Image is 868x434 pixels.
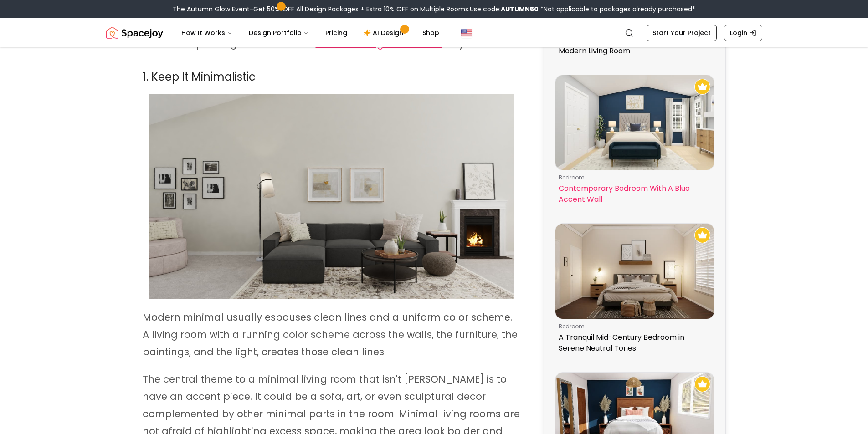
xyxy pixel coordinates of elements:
img: A Tranquil Mid-Century Bedroom in Serene Neutral Tones [555,224,714,319]
button: How It Works [174,24,240,42]
a: Pricing [318,24,354,42]
p: Contemporary Bedroom With A Blue Accent Wall [559,183,707,205]
p: bedroom [559,323,707,330]
span: Modern minimal usually espouses clean lines and a uniform color scheme. A living room with a runn... [143,311,518,358]
a: Spacejoy [106,24,163,42]
nav: Global [106,18,762,47]
img: Spacejoy Logo [106,24,163,42]
img: Contemporary Bedroom With A Blue Accent Wall [555,75,714,170]
img: modern minimalistic room [149,94,514,299]
a: A Tranquil Mid-Century Bedroom in Serene Neutral TonesRecommended Spacejoy Design - A Tranquil Mi... [555,223,714,357]
img: United States [461,27,472,38]
a: Shop [415,24,447,42]
a: modern living room ideas [316,39,442,50]
p: bedroom [559,174,707,181]
img: Recommended Spacejoy Design - Contemporary Bedroom With A Blue Accent Wall [694,79,710,95]
span: *Not applicable to packages already purchased* [539,5,695,14]
a: Contemporary Bedroom With A Blue Accent WallRecommended Spacejoy Design - Contemporary Bedroom Wi... [555,75,714,209]
button: Design Portfolio [241,24,316,42]
img: Recommended Spacejoy Design - Style It Blue: A Modern Boho Bedroom [694,376,710,392]
span: 1. Keep It Minimalistic [143,69,256,84]
b: AUTUMN50 [501,5,539,14]
a: Login [724,25,762,41]
img: Recommended Spacejoy Design - A Tranquil Mid-Century Bedroom in Serene Neutral Tones [694,227,710,243]
nav: Main [174,24,447,42]
p: A Tranquil Mid-Century Bedroom in Serene Neutral Tones [559,332,707,354]
a: Start Your Project [647,25,717,41]
span: Use code: [470,5,539,14]
div: The Autumn Glow Event-Get 50% OFF All Design Packages + Extra 10% OFF on Multiple Rooms. [173,5,695,14]
a: AI Design [356,24,413,42]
